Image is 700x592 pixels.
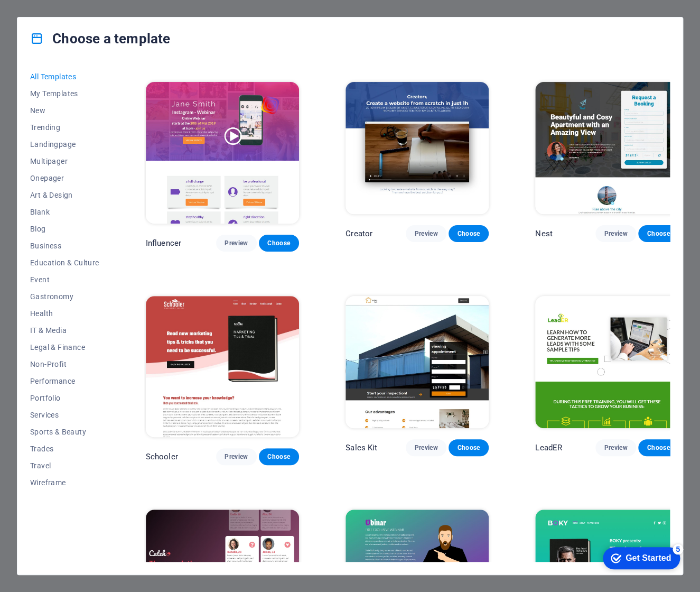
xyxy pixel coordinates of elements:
span: Legal & Finance [30,343,99,351]
span: New [30,106,99,115]
button: Preview [595,439,636,456]
span: Preview [225,239,248,247]
button: My Templates [30,85,99,102]
span: IT & Media [30,326,99,335]
span: Trades [30,445,99,453]
div: Get Started 5 items remaining, 0% complete [8,5,86,27]
span: Business [30,242,99,250]
span: Health [30,309,99,318]
button: All Templates [30,68,99,85]
button: Choose [449,225,489,242]
button: Choose [259,235,299,252]
button: Non-Profit [30,356,99,373]
button: Performance [30,373,99,390]
span: My Templates [30,89,99,98]
button: Blank [30,203,99,220]
span: Choose [267,452,291,461]
span: Choose [457,443,480,452]
button: Preview [406,225,446,242]
button: Event [30,271,99,288]
button: Choose [638,225,678,242]
span: Blank [30,208,99,216]
button: Choose [638,439,678,456]
span: Performance [30,377,99,385]
span: Blog [30,225,99,233]
img: Sales Kit [346,296,489,428]
span: Preview [414,229,437,238]
p: LeadER [535,442,562,453]
span: Onepager [30,174,99,182]
div: Get Started [31,12,77,21]
button: Landingpage [30,136,99,153]
span: Multipager [30,157,99,165]
span: Preview [604,229,627,238]
span: Choose [647,229,670,238]
span: Preview [414,443,437,452]
span: Education & Culture [30,258,99,267]
span: Gastronomy [30,292,99,301]
button: Preview [406,439,446,456]
img: LeadER [535,296,678,428]
button: Portfolio [30,390,99,406]
button: Preview [216,448,256,465]
button: Trades [30,440,99,457]
p: Creator [346,228,372,239]
button: Multipager [30,153,99,170]
span: Landingpage [30,140,99,149]
button: IT & Media [30,322,99,339]
img: Nest [535,82,678,214]
span: Choose [457,229,480,238]
span: Preview [225,452,248,461]
p: Sales Kit [346,442,377,453]
span: Wireframe [30,478,99,487]
span: All Templates [30,72,99,81]
button: New [30,102,99,119]
button: Onepager [30,170,99,187]
button: Choose [449,439,489,456]
img: Creator [346,82,489,214]
button: Travel [30,457,99,474]
button: Wireframe [30,474,99,491]
button: Trending [30,119,99,136]
img: Influencer [146,82,299,224]
div: 5 [78,2,89,13]
button: Gastronomy [30,288,99,305]
button: Business [30,237,99,254]
span: Preview [604,443,627,452]
span: Event [30,275,99,284]
button: Art & Design [30,187,99,203]
span: Art & Design [30,191,99,199]
h4: Choose a template [30,30,170,47]
p: Nest [535,228,553,239]
button: Preview [595,225,636,242]
span: Portfolio [30,394,99,402]
p: Schooler [146,451,178,462]
button: Education & Culture [30,254,99,271]
button: Choose [259,448,299,465]
span: Non-Profit [30,360,99,368]
button: Legal & Finance [30,339,99,356]
span: Travel [30,461,99,470]
button: Sports & Beauty [30,423,99,440]
span: Trending [30,123,99,132]
button: Blog [30,220,99,237]
span: Choose [267,239,291,247]
img: Schooler [146,296,299,438]
span: Choose [647,443,670,452]
span: Sports & Beauty [30,428,99,436]
button: Services [30,406,99,423]
button: Preview [216,235,256,252]
p: Influencer [146,238,181,248]
button: Health [30,305,99,322]
span: Services [30,411,99,419]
